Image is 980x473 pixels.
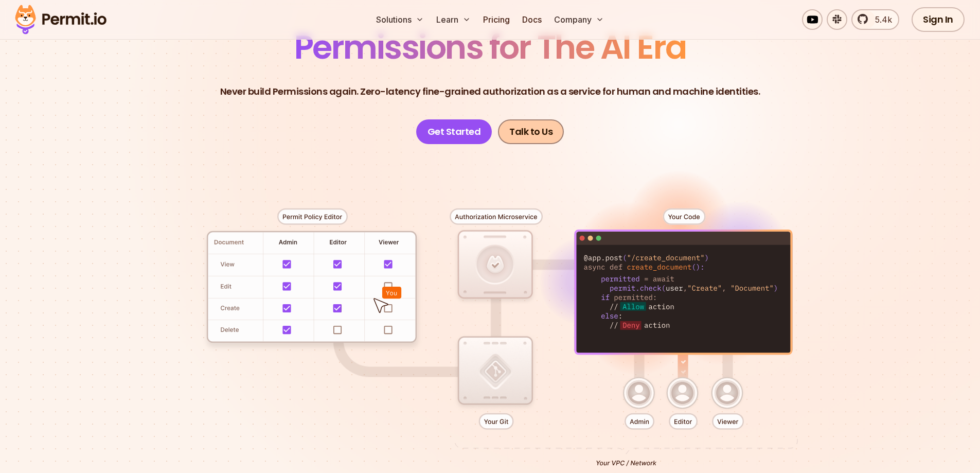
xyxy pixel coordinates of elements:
[550,9,608,30] button: Company
[518,9,546,30] a: Docs
[294,24,686,70] span: Permissions for The AI Era
[498,119,564,144] a: Talk to Us
[432,9,475,30] button: Learn
[220,84,760,99] p: Never build Permissions again. Zero-latency fine-grained authorization as a service for human and...
[869,13,892,26] span: 5.4k
[10,2,111,37] img: Permit logo
[372,9,428,30] button: Solutions
[851,9,899,30] a: 5.4k
[912,7,965,32] a: Sign In
[479,9,514,30] a: Pricing
[416,119,492,144] a: Get Started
